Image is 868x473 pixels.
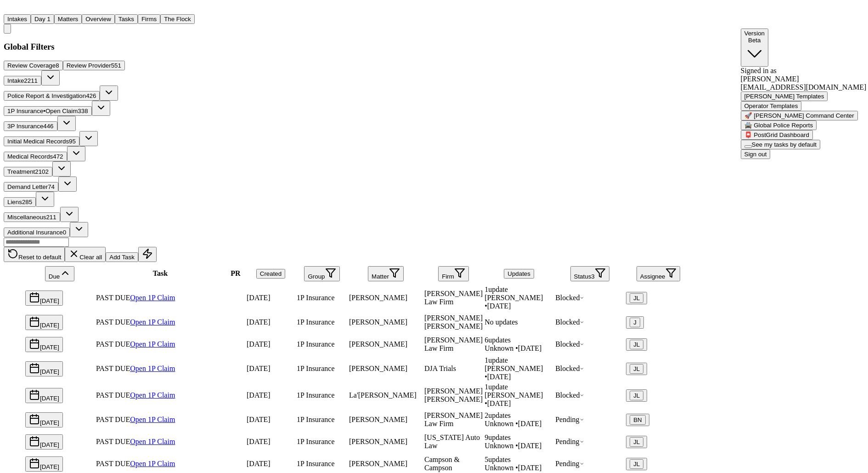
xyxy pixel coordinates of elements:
span: Beta [748,37,761,44]
button: [PERSON_NAME] Templates [741,91,828,101]
button: 📮 PostGrid Dashboard [741,130,813,140]
button: Sign out [741,149,771,159]
button: Operator Templates [741,101,802,111]
span: Version [744,30,765,37]
div: See my tasks by default [744,141,817,148]
button: 🚀 [PERSON_NAME] Command Center [741,111,858,120]
button: 🚔 Global Police Reports [741,120,817,130]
